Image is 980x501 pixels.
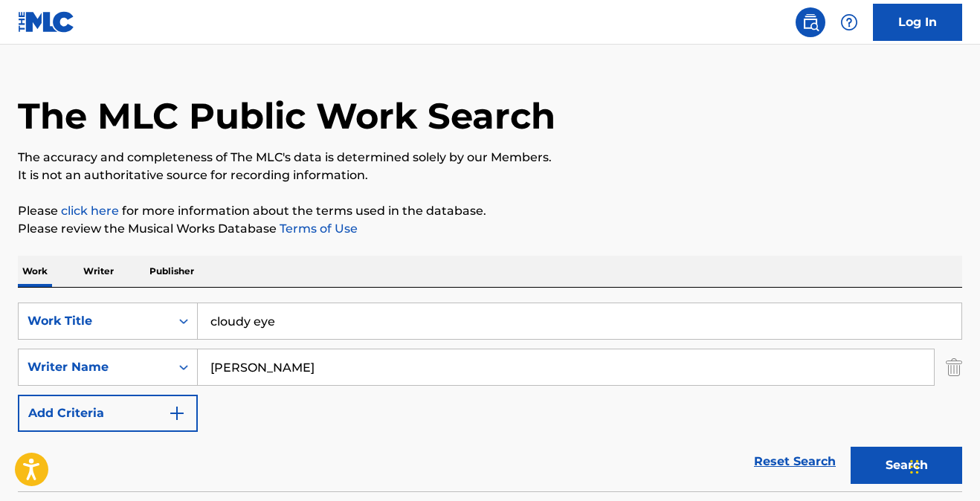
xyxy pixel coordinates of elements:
div: Help [834,7,864,37]
a: Log In [873,4,962,41]
p: The accuracy and completeness of The MLC's data is determined solely by our Members. [18,149,962,167]
a: click here [61,204,119,218]
div: Work Title [28,312,161,330]
button: Add Criteria [18,395,198,432]
p: Please for more information about the terms used in the database. [18,202,962,220]
div: Drag [910,445,919,489]
a: Terms of Use [277,222,358,236]
p: Please review the Musical Works Database [18,220,962,238]
img: Delete Criterion [946,349,962,386]
iframe: Chat Widget [906,430,980,501]
p: Work [18,256,52,287]
p: It is not an authoritative source for recording information. [18,167,962,184]
a: Public Search [796,7,825,37]
a: Reset Search [747,445,843,478]
p: Publisher [145,256,199,287]
p: Writer [79,256,118,287]
img: help [840,13,858,31]
img: 9d2ae6d4665cec9f34b9.svg [168,404,186,422]
img: search [802,13,819,31]
div: Writer Name [28,358,161,376]
img: MLC Logo [18,11,75,33]
h1: The MLC Public Work Search [18,94,555,138]
button: Search [851,447,962,484]
form: Search Form [18,303,962,491]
